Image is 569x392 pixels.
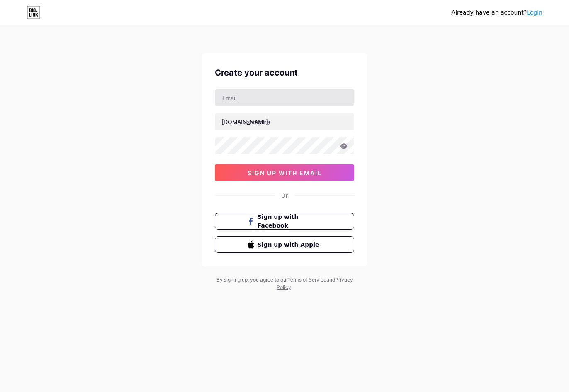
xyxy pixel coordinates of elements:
[215,213,354,230] button: Sign up with Facebook
[258,240,322,249] span: Sign up with Apple
[215,236,354,253] button: Sign up with Apple
[221,118,270,126] div: [DOMAIN_NAME]/
[527,9,542,16] a: Login
[281,191,288,200] div: Or
[215,66,354,79] div: Create your account
[248,169,322,176] span: sign up with email
[215,164,354,181] button: sign up with email
[452,8,542,17] div: Already have an account?
[258,213,322,230] span: Sign up with Facebook
[287,277,326,283] a: Terms of Service
[215,113,354,130] input: username
[215,89,354,106] input: Email
[214,276,355,291] div: By signing up, you agree to our and .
